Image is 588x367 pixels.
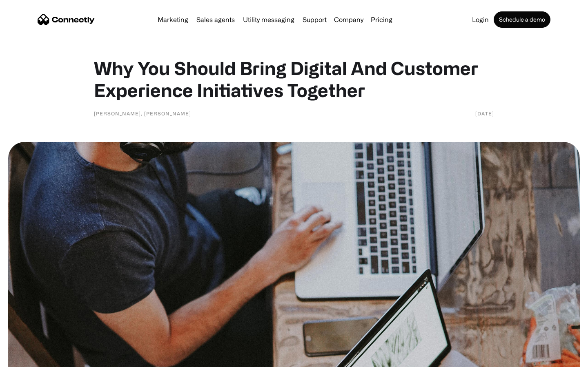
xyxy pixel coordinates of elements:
[299,16,330,23] a: Support
[494,11,550,28] a: Schedule a demo
[94,109,191,117] div: [PERSON_NAME], [PERSON_NAME]
[193,16,238,23] a: Sales agents
[475,109,494,117] div: [DATE]
[16,353,49,364] ul: Language list
[154,16,192,23] a: Marketing
[94,57,494,101] h1: Why You Should Bring Digital And Customer Experience Initiatives Together
[334,14,363,25] div: Company
[367,16,396,23] a: Pricing
[240,16,298,23] a: Utility messaging
[332,14,366,25] div: Company
[8,353,49,364] aside: Language selected: English
[38,13,95,26] a: home
[469,16,492,23] a: Login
